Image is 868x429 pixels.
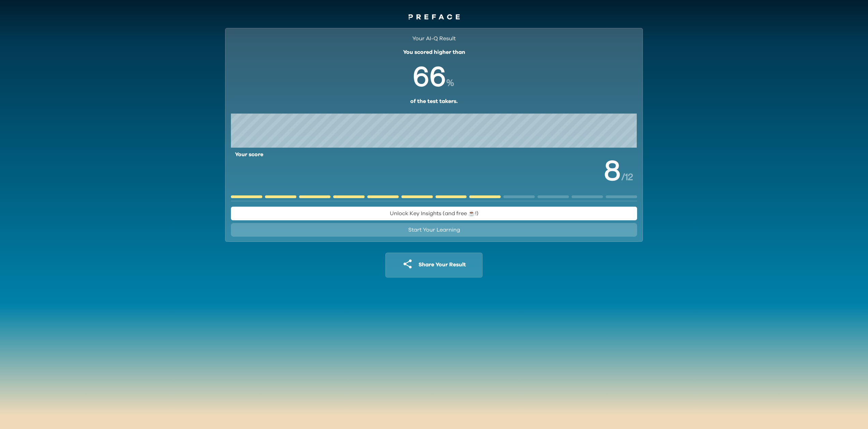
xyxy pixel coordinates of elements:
button: Share Your Result [385,253,483,278]
span: Your score [235,150,263,191]
span: Unlock Key Insights (and free ☕️!) [390,211,479,216]
button: Start Your Learning [231,223,637,237]
button: Unlock Key Insights (and free ☕️!) [231,207,637,220]
p: You scored higher than [403,48,465,56]
p: of the test takers. [410,97,458,105]
span: / 12 [621,172,633,182]
h2: Your AI-Q Result [412,34,456,48]
span: % [446,77,455,88]
span: Start Your Learning [408,227,460,233]
span: Share Your Result [418,262,466,267]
